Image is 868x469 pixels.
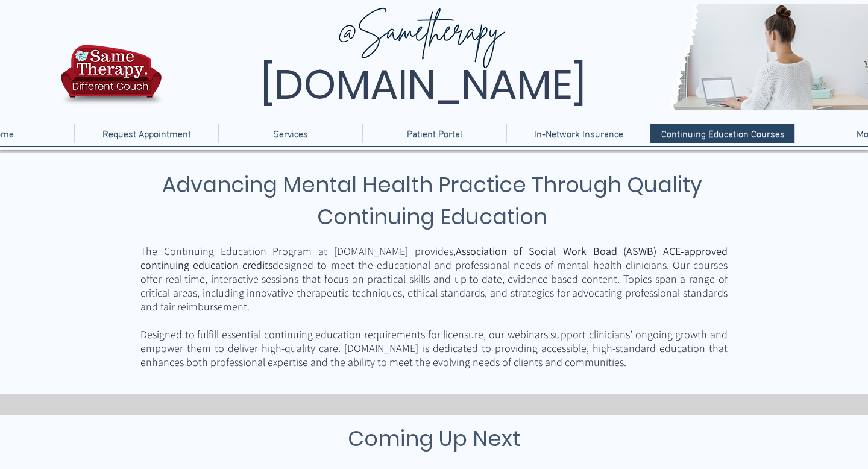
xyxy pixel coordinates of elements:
span: Designed to fulfill essential continuing education requirements for licensure, our webinars suppo... [140,327,728,369]
a: Request Appointment [74,124,218,143]
span: Association of Social Work Boad (ASWB) ACE-approved continuing education credits [140,244,728,272]
a: Continuing Education Courses [650,124,794,143]
p: Continuing Education Courses [655,124,791,143]
p: Services [267,124,314,143]
a: In-Network Insurance [506,124,650,143]
a: Patient Portal [362,124,506,143]
p: Request Appointment [96,124,197,143]
span: [DOMAIN_NAME] [260,56,586,113]
h3: Coming Up Next [178,423,690,455]
p: Patient Portal [401,124,468,143]
p: In-Network Insurance [528,124,629,143]
img: TBH.US [57,43,165,114]
div: Services [218,124,362,143]
h3: Advancing Mental Health Practice Through Quality Continuing Education [139,169,726,233]
span: The Continuing Education Program at [DOMAIN_NAME] provides, designed to meet the educational and ... [140,244,728,313]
